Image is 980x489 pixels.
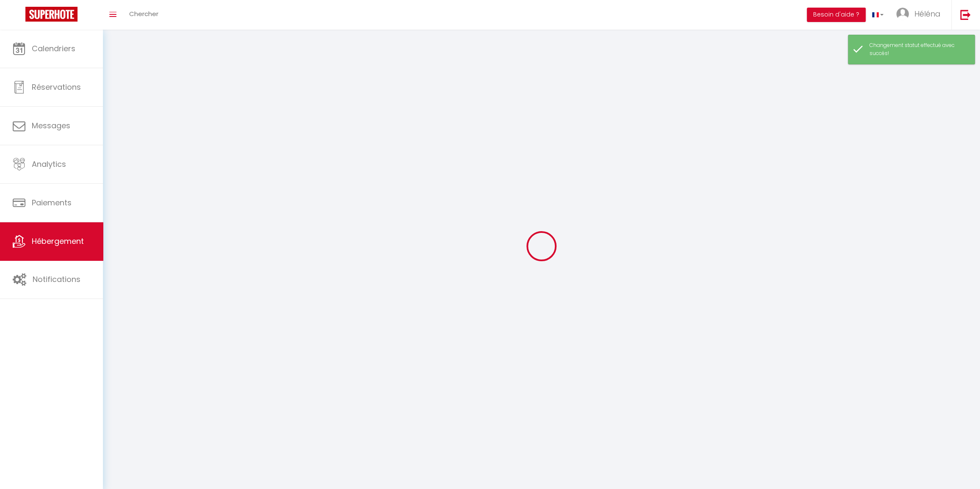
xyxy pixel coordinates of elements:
span: Analytics [32,159,66,169]
button: Ouvrir le widget de chat LiveChat [7,3,32,29]
div: Changement statut effectué avec succés! [869,41,966,58]
span: Notifications [33,274,80,285]
span: Paiements [32,197,72,208]
span: Héléna [914,8,941,19]
span: Hébergement [32,236,84,246]
span: Messages [32,120,70,131]
span: Chercher [129,9,158,18]
span: Calendriers [32,43,75,54]
button: Besoin d'aide ? [807,8,866,22]
img: ... [896,8,909,20]
span: Réservations [32,82,81,92]
img: logout [960,9,971,20]
img: Super Booking [25,7,78,22]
